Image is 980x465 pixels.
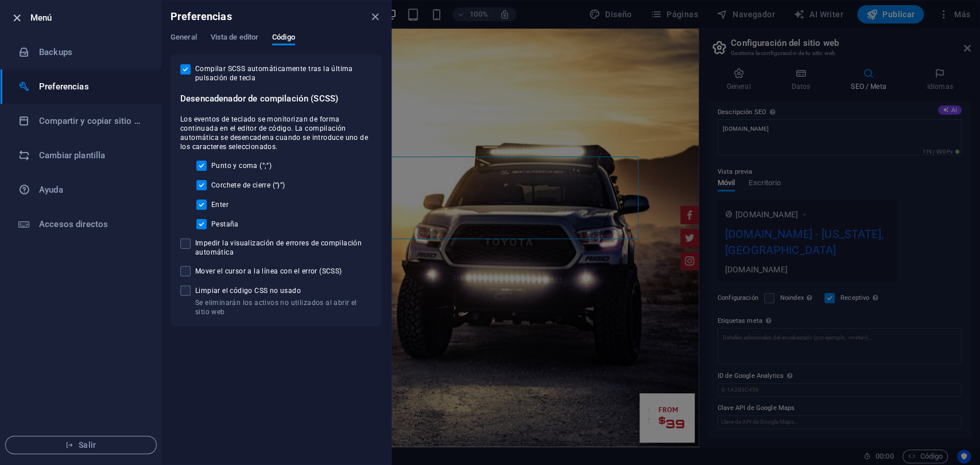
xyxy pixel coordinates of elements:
span: Mover el cursor a la línea con el error (SCSS) [195,267,342,276]
h6: Cambiar plantilla [39,149,145,162]
p: Se eliminarán los activos no utilizados al abrir el sitio web [195,298,372,316]
span: Salir [15,440,147,450]
span: Compilar SCSS automáticamente tras la última pulsación de tecla [195,64,372,83]
h6: Preferencias [39,80,145,93]
span: General [171,30,197,46]
h6: Compartir y copiar sitio web [39,114,145,128]
span: Enter [211,200,228,209]
h6: Ayuda [39,183,145,197]
a: Ayuda [1,173,161,207]
h6: Desencadenador de compilación (SCSS) [180,92,372,105]
span: Limpiar el código CSS no usado [195,286,372,295]
span: Vista de editor [211,30,258,46]
span: Pestaña [211,220,239,229]
h6: Accesos directos [39,217,145,231]
button: close [368,10,382,24]
button: Salir [5,436,157,454]
span: Código [272,30,295,46]
h6: Preferencias [171,10,232,24]
button: 1 [26,407,33,413]
h6: Menú [30,11,152,25]
div: Preferencias [171,33,382,54]
span: Los eventos de teclado se monitorizan de forma continuada en el editor de código. La compilación ... [180,115,372,151]
span: Punto y coma (”;”) [211,161,272,170]
span: Impedir la visualización de errores de compilación automática [195,239,372,257]
span: Corchete de cierre (“}”) [211,181,285,190]
h6: Backups [39,45,145,59]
